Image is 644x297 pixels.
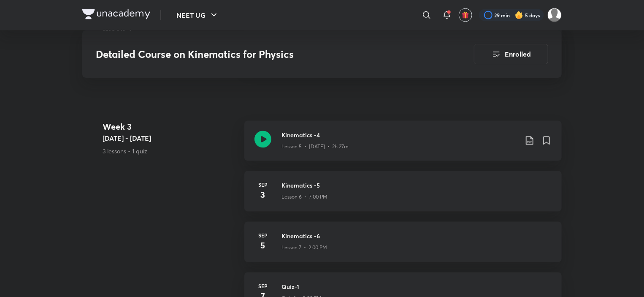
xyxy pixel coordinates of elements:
h5: [DATE] - [DATE] [103,134,238,144]
a: Kinematics -4Lesson 5 • [DATE] • 2h 27m [244,121,562,171]
a: Company Logo [82,9,150,22]
h3: Quiz-1 [281,283,552,292]
h3: Detailed Course on Kinematics for Physics [96,48,426,60]
img: Kebir Hasan Sk [547,8,562,22]
button: Enrolled [474,44,548,64]
p: Lesson 5 • [DATE] • 2h 27m [281,143,349,151]
h6: Sep [254,232,271,240]
h6: Sep [254,283,271,290]
p: Lesson 6 • 7:00 PM [281,193,327,201]
img: avatar [462,11,469,19]
img: streak [515,11,523,19]
h3: Kinematics -5 [281,181,552,190]
img: Company Logo [82,9,150,19]
button: avatar [459,8,472,22]
h4: 3 [254,189,271,202]
p: Lesson 7 • 2:00 PM [281,244,327,252]
h3: Kinematics -4 [281,131,518,140]
p: 3 lessons • 1 quiz [103,147,238,156]
a: Sep3Kinematics -5Lesson 6 • 7:00 PM [244,171,562,222]
a: Sep5Kinematics -6Lesson 7 • 2:00 PM [244,222,562,272]
h4: Week 3 [103,121,238,134]
h3: Kinematics -6 [281,232,552,241]
h4: 5 [254,240,271,252]
h6: Sep [254,181,271,189]
button: NEET UG [171,7,224,24]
